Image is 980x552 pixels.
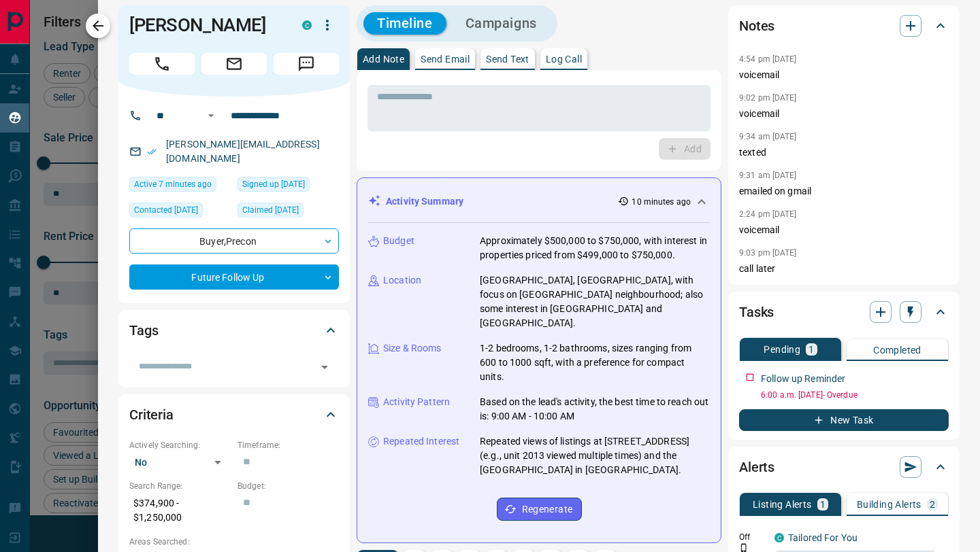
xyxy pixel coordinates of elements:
span: Message [274,53,339,75]
p: 4:54 pm [DATE] [739,54,797,64]
div: Sun May 18 2025 [238,203,339,222]
p: 1 [808,345,814,354]
p: 9:02 pm [DATE] [739,93,797,103]
p: $374,900 - $1,250,000 [129,492,231,529]
p: Size & Rooms [383,341,442,356]
button: Open [315,358,334,377]
h1: [PERSON_NAME] [129,14,282,36]
span: Call [129,53,195,75]
p: Add Note [363,54,404,64]
p: Listing Alerts [753,500,812,509]
div: Buyer , Precon [129,228,339,254]
button: New Task [739,409,949,431]
p: 9:31 am [DATE] [739,171,797,180]
button: Campaigns [452,12,551,35]
div: Future Follow Up [129,264,339,290]
span: Claimed [DATE] [242,203,299,217]
p: 1-2 bedrooms, 1-2 bathrooms, sizes ranging from 600 to 1000 sqft, with a preference for compact u... [480,341,710,384]
div: Wed Sep 17 2025 [129,177,231,196]
p: 9:34 am [DATE] [739,132,797,141]
div: Criteria [129,398,339,431]
h2: Notes [739,15,774,37]
p: Budget [383,234,414,248]
p: emailed on gmail [739,184,949,199]
div: condos.ca [774,533,784,542]
h2: Tasks [739,301,774,323]
p: texted [739,145,949,160]
p: Location [383,273,421,288]
svg: Email Verified [147,147,157,156]
p: Repeated views of listings at [STREET_ADDRESS] (e.g., unit 2013 viewed multiple times) and the [G... [480,434,710,477]
p: voicemail [739,223,949,237]
p: Log Call [546,54,582,64]
span: Email [201,53,267,75]
p: Approximately $500,000 to $750,000, with interest in properties priced from $499,000 to $750,000. [480,234,710,262]
p: 2:24 pm [DATE] [739,209,797,219]
p: voicemail [739,107,949,121]
p: Search Range: [129,480,231,492]
p: Follow up Reminder [761,372,845,386]
div: Tags [129,314,339,347]
p: Activity Pattern [383,395,450,409]
button: Open [203,107,219,124]
div: Tasks [739,296,949,328]
a: [PERSON_NAME][EMAIL_ADDRESS][DOMAIN_NAME] [166,139,320,164]
div: Notes [739,10,949,42]
p: Actively Searching: [129,439,231,451]
p: 10 minutes ago [632,196,691,208]
p: Send Email [421,54,470,64]
p: Building Alerts [857,500,921,509]
p: [GEOGRAPHIC_DATA], [GEOGRAPHIC_DATA], with focus on [GEOGRAPHIC_DATA] neighbourhood; also some in... [480,273,710,330]
div: condos.ca [302,20,312,30]
div: Alerts [739,451,949,483]
p: Pending [764,345,800,354]
p: Timeframe: [238,439,339,451]
h2: Alerts [739,456,774,478]
p: Based on the lead's activity, the best time to reach out is: 9:00 AM - 10:00 AM [480,395,710,424]
div: Activity Summary10 minutes ago [368,189,710,214]
h2: Tags [129,320,158,341]
p: Off [739,531,766,543]
span: Active 7 minutes ago [134,177,212,191]
button: Regenerate [497,498,582,521]
p: 1 [820,500,826,509]
h2: Criteria [129,404,174,426]
a: Tailored For You [788,532,857,543]
div: No [129,451,231,473]
span: Contacted [DATE] [134,203,198,217]
p: Budget: [238,480,339,492]
p: 6:00 a.m. [DATE] - Overdue [761,389,949,401]
p: Send Text [486,54,529,64]
p: 2 [930,500,935,509]
p: Activity Summary [386,194,463,209]
span: Signed up [DATE] [242,177,305,191]
p: 9:03 pm [DATE] [739,248,797,258]
div: Tue May 27 2025 [129,203,231,222]
p: voicemail [739,68,949,82]
p: Repeated Interest [383,434,459,449]
div: Sun May 18 2025 [238,177,339,196]
p: Areas Searched: [129,536,339,548]
button: Timeline [363,12,446,35]
p: call later [739,262,949,276]
p: Completed [873,345,921,355]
